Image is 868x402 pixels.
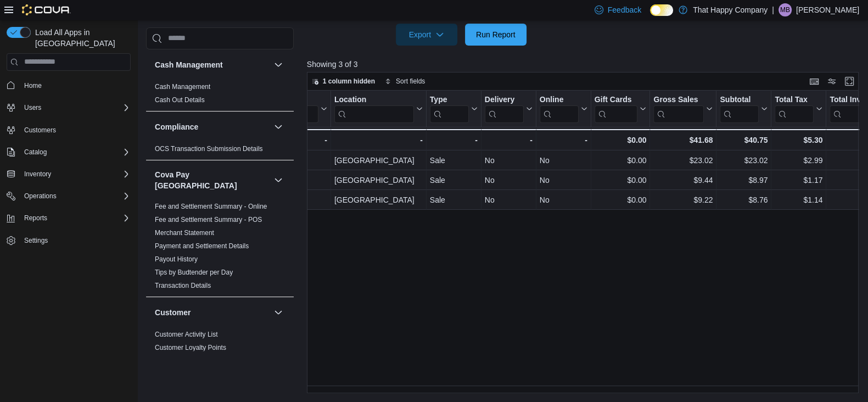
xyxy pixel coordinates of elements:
[485,94,533,122] button: Delivery
[720,133,768,147] div: $40.75
[402,24,451,46] span: Export
[20,146,51,159] button: Catalog
[24,236,48,245] span: Settings
[779,3,792,16] div: Mark Borromeo
[430,94,469,105] div: Type
[796,3,859,16] p: [PERSON_NAME]
[155,330,218,339] span: Customer Activity List
[653,174,713,187] div: $9.44
[775,94,814,105] div: Total Tax
[155,255,198,263] a: Payout History
[155,242,249,250] a: Payment and Settlement Details
[396,77,425,86] span: Sort fields
[2,166,135,182] button: Inventory
[595,94,638,105] div: Gift Cards
[20,79,46,92] a: Home
[20,211,52,225] button: Reports
[155,281,211,290] span: Transaction Details
[485,174,533,187] div: No
[334,94,414,105] div: Location
[772,3,774,16] p: |
[155,203,267,210] a: Fee and Settlement Summary - Online
[775,94,822,122] button: Total Tax
[2,232,135,248] button: Settings
[252,154,327,167] div: 9:03:31 AM
[155,121,198,132] h3: Compliance
[31,27,131,49] span: Load All Apps in [GEOGRAPHIC_DATA]
[485,154,533,167] div: No
[540,94,579,122] div: Online
[430,193,478,206] div: Sale
[843,75,856,88] button: Enter fullscreen
[155,145,263,153] a: OCS Transaction Submission Details
[155,215,262,224] span: Fee and Settlement Summary - POS
[334,94,423,122] button: Location
[155,344,226,351] a: Customer Loyalty Points
[2,77,135,93] button: Home
[20,234,52,247] a: Settings
[252,174,327,187] div: 10:17:09 AM
[334,154,423,167] div: [GEOGRAPHIC_DATA]
[775,174,822,187] div: $1.17
[272,306,285,319] button: Customer
[653,193,713,206] div: $9.22
[430,94,478,122] button: Type
[155,83,210,91] a: Cash Management
[608,4,641,15] span: Feedback
[485,133,533,147] div: -
[307,75,379,88] button: 1 column hidden
[540,193,587,206] div: No
[155,307,191,318] h3: Customer
[20,168,55,181] button: Inventory
[22,4,71,15] img: Cova
[272,120,285,133] button: Compliance
[155,228,214,237] span: Merchant Statement
[20,189,131,203] span: Operations
[775,154,822,167] div: $2.99
[430,94,469,122] div: Type
[595,154,647,167] div: $0.00
[653,94,704,105] div: Gross Sales
[775,94,814,122] div: Total Tax
[720,94,759,105] div: Subtotal
[540,133,587,147] div: -
[808,75,821,88] button: Keyboard shortcuts
[2,122,135,138] button: Customers
[252,133,327,147] div: -
[20,124,60,137] a: Customers
[653,94,704,122] div: Gross Sales
[653,94,713,122] button: Gross Sales
[430,133,478,147] div: -
[465,24,527,46] button: Run Report
[146,200,294,297] div: Cova Pay [GEOGRAPHIC_DATA]
[272,174,285,187] button: Cova Pay [GEOGRAPHIC_DATA]
[20,168,131,181] span: Inventory
[2,100,135,115] button: Users
[595,193,647,206] div: $0.00
[24,192,57,200] span: Operations
[155,121,270,132] button: Compliance
[155,269,233,276] a: Tips by Budtender per Day
[485,193,533,206] div: No
[595,94,638,122] div: Gift Card Sales
[155,229,214,237] a: Merchant Statement
[155,307,270,318] button: Customer
[540,174,587,187] div: No
[155,144,263,153] span: OCS Transaction Submission Details
[20,79,131,92] span: Home
[155,169,270,191] h3: Cova Pay [GEOGRAPHIC_DATA]
[396,24,457,46] button: Export
[540,154,587,167] div: No
[155,268,233,277] span: Tips by Budtender per Day
[20,189,61,203] button: Operations
[20,101,131,114] span: Users
[2,144,135,160] button: Catalog
[476,29,516,40] span: Run Report
[155,96,205,104] span: Cash Out Details
[2,188,135,204] button: Operations
[155,242,249,250] span: Payment and Settlement Details
[252,94,318,122] div: Time
[720,174,768,187] div: $8.97
[24,148,47,157] span: Catalog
